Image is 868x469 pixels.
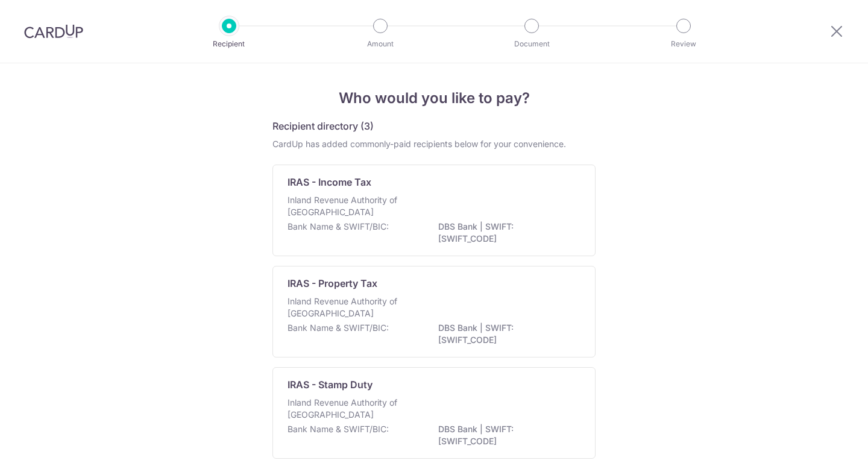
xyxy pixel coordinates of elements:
[639,38,728,50] p: Review
[288,295,415,319] p: Inland Revenue Authority of [GEOGRAPHIC_DATA]
[288,423,389,435] p: Bank Name & SWIFT/BIC:
[272,138,596,150] div: CardUp has added commonly-paid recipients below for your convenience.
[438,221,573,245] p: DBS Bank | SWIFT: [SWIFT_CODE]
[288,221,389,233] p: Bank Name & SWIFT/BIC:
[288,194,415,218] p: Inland Revenue Authority of [GEOGRAPHIC_DATA]
[336,38,425,50] p: Amount
[438,423,573,447] p: DBS Bank | SWIFT: [SWIFT_CODE]
[184,38,274,50] p: Recipient
[288,377,373,392] p: IRAS - Stamp Duty
[288,322,389,334] p: Bank Name & SWIFT/BIC:
[288,276,377,291] p: IRAS - Property Tax
[487,38,576,50] p: Document
[288,175,371,189] p: IRAS - Income Tax
[288,397,415,421] p: Inland Revenue Authority of [GEOGRAPHIC_DATA]
[438,322,573,346] p: DBS Bank | SWIFT: [SWIFT_CODE]
[272,87,596,109] h4: Who would you like to pay?
[24,24,83,39] img: CardUp
[272,119,374,133] h5: Recipient directory (3)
